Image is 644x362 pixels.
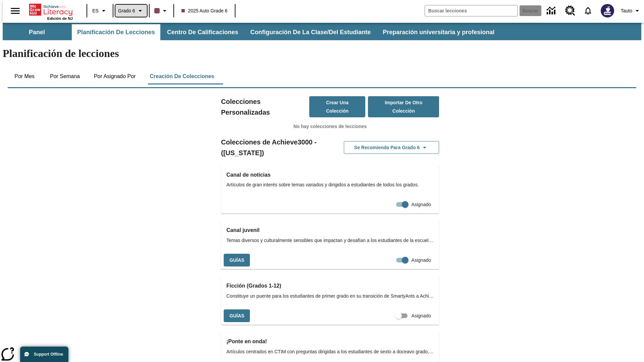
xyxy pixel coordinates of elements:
[221,123,439,130] p: No hay colecciones de lecciones
[89,5,111,17] button: Lenguaje: ES, Selecciona un idioma
[412,257,431,264] span: Asignado
[3,24,70,40] button: Panel
[3,23,641,40] div: Subbarra de navegación
[226,226,434,235] h3: Canal juvenil
[543,2,561,20] a: Centro de información
[226,170,434,180] h3: Canal de noticias
[425,5,518,16] input: Buscar campo
[344,141,439,154] button: Se recomienda para Grado 6
[29,3,73,16] a: Portada
[226,181,434,188] span: Artículos de gran interés sobre temas variados y dirigidos a estudiantes de todos los grados.
[412,201,431,208] span: Asignado
[412,312,431,319] span: Asignado
[3,24,500,40] div: Subbarra de navegación
[152,5,171,17] button: El color de la clase es café oscuro. Cambiar el color de la clase.
[226,348,434,355] span: Artículos centrados en CTIM con preguntas dirigidas a los estudiantes de sexto a doceavo grado, q...
[181,7,228,14] span: 2025 Auto Grade 6
[221,137,330,158] h2: Colecciones de Achieve3000 - ([US_STATE])
[226,293,434,300] span: Constituye un puente para los estudiantes de primer grado en su transición de SmartyAnts a Achiev...
[618,5,644,17] button: Perfil/Configuración
[226,337,434,346] h3: ¡Ponte en onda!
[72,24,160,40] button: Planificación de lecciones
[20,347,68,362] button: Support Offline
[5,1,25,21] button: Abrir el menú lateral
[377,24,500,40] button: Preparación universitaria y profesional
[224,309,250,322] button: Guías
[226,281,434,291] h3: Ficción (Grados 1-12)
[118,7,135,14] span: Grado 6
[8,68,41,84] button: Por mes
[92,7,99,14] span: ES
[89,68,141,84] button: Por asignado por
[115,5,147,17] button: Grado: Grado 6, Elige un grado
[47,16,73,20] span: Edición de NJ
[579,2,597,19] a: Notificaciones
[597,2,618,19] button: Escoja un nuevo avatar
[29,2,73,20] div: Portada
[601,4,614,17] img: Avatar
[226,237,434,244] span: Temas diversos y culturalmente sensibles que impactan y desafían a los estudiantes de la escuela ...
[3,47,641,60] h1: Planificación de lecciones
[224,254,250,267] button: Guías
[45,68,85,84] button: Por semana
[34,352,63,357] span: Support Offline
[621,7,632,14] span: Tauto
[162,24,244,40] button: Centro de calificaciones
[245,24,376,40] button: Configuración de la clase/del estudiante
[144,68,219,84] button: Creación de colecciones
[221,96,309,118] h2: Colecciones Personalizadas
[309,96,366,117] button: Crear una colección
[368,96,439,117] button: Importar de otro Colección
[561,2,579,20] a: Centro de recursos, Se abrirá en una pestaña nueva.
